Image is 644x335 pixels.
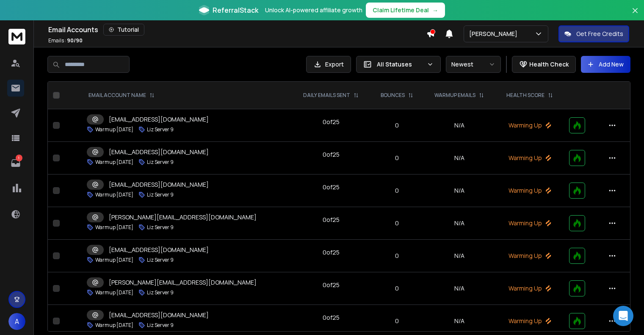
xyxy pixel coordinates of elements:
p: Warming Up [500,154,559,162]
span: ReferralStack [213,5,258,15]
td: N/A [423,109,495,142]
p: [EMAIL_ADDRESS][DOMAIN_NAME] [109,311,209,319]
div: EMAIL ACCOUNT NAME [88,92,155,99]
div: 0 of 25 [323,281,340,289]
p: Liz Server 9 [147,224,174,231]
p: 0 [376,317,418,325]
p: 0 [376,154,418,162]
p: 0 [376,186,418,195]
p: HEALTH SCORE [506,92,544,99]
p: Liz Server 9 [147,322,174,329]
span: 90 / 90 [67,37,83,44]
div: 0 of 25 [323,183,340,191]
p: BOUNCES [381,92,405,99]
button: Add New [581,56,630,73]
p: Emails : [48,37,83,44]
p: [EMAIL_ADDRESS][DOMAIN_NAME] [109,115,209,124]
p: DAILY EMAILS SENT [303,92,350,99]
button: Newest [446,56,501,73]
button: A [8,313,25,330]
p: Health Check [529,60,569,69]
p: Warmup [DATE] [95,224,133,231]
a: 1 [7,155,24,172]
p: Warming Up [500,219,559,227]
p: Liz Server 9 [147,257,174,263]
p: Warmup [DATE] [95,257,133,263]
button: Claim Lifetime Deal→ [366,3,445,18]
p: Warmup [DATE] [95,322,133,329]
button: Export [306,56,351,73]
p: Liz Server 9 [147,289,174,296]
p: [PERSON_NAME][EMAIL_ADDRESS][DOMAIN_NAME] [109,278,257,287]
p: Warming Up [500,121,559,130]
div: Open Intercom Messenger [613,306,633,326]
div: 0 of 25 [323,313,340,322]
p: [EMAIL_ADDRESS][DOMAIN_NAME] [109,148,209,156]
p: All Statuses [377,60,423,69]
button: Get Free Credits [558,25,629,42]
p: [PERSON_NAME][EMAIL_ADDRESS][DOMAIN_NAME] [109,213,257,221]
p: 0 [376,219,418,227]
p: Warming Up [500,252,559,260]
p: 1 [16,155,22,161]
p: Warmup [DATE] [95,289,133,296]
p: Warmup [DATE] [95,159,133,166]
p: Warmup [DATE] [95,191,133,198]
p: Liz Server 9 [147,159,174,166]
td: N/A [423,174,495,207]
p: Warming Up [500,186,559,195]
p: [EMAIL_ADDRESS][DOMAIN_NAME] [109,246,209,254]
span: → [432,6,438,14]
p: Warmup [DATE] [95,126,133,133]
p: [EMAIL_ADDRESS][DOMAIN_NAME] [109,180,209,189]
p: 0 [376,121,418,130]
div: Email Accounts [48,24,426,36]
p: Get Free Credits [576,30,623,38]
p: [PERSON_NAME] [469,30,521,38]
button: Close banner [630,5,641,25]
p: Liz Server 9 [147,191,174,198]
div: 0 of 25 [323,150,340,159]
td: N/A [423,142,495,174]
td: N/A [423,272,495,305]
p: Warming Up [500,317,559,325]
p: 0 [376,284,418,293]
button: Tutorial [103,24,144,36]
td: N/A [423,207,495,240]
div: 0 of 25 [323,118,340,126]
p: 0 [376,252,418,260]
div: 0 of 25 [323,248,340,257]
p: Liz Server 9 [147,126,174,133]
p: WARMUP EMAILS [434,92,475,99]
td: N/A [423,240,495,272]
p: Warming Up [500,284,559,293]
div: 0 of 25 [323,216,340,224]
p: Unlock AI-powered affiliate growth [265,6,362,14]
button: Health Check [512,56,576,73]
